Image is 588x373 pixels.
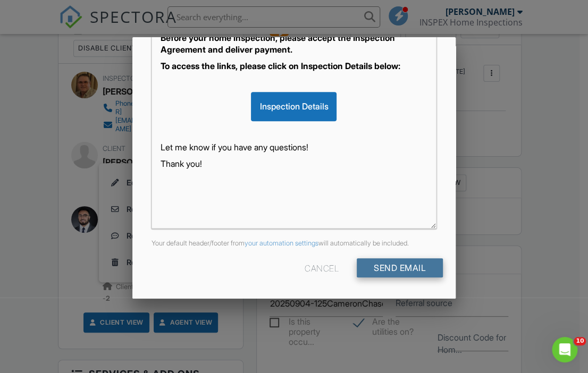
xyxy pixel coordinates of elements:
[251,101,337,112] a: Inspection Details
[552,337,577,362] iframe: Intercom live chat
[161,158,427,169] p: Thank you!
[161,61,400,71] strong: To access the links, please click on Inspection Details below:
[161,141,427,153] p: Let me know if you have any questions!
[574,337,586,345] span: 10
[145,239,443,248] div: Your default header/footer from will automatically be included.
[251,92,337,121] div: Inspection Details
[245,239,318,247] a: your automation settings
[305,258,339,277] div: Cancel
[357,258,443,277] input: Send Email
